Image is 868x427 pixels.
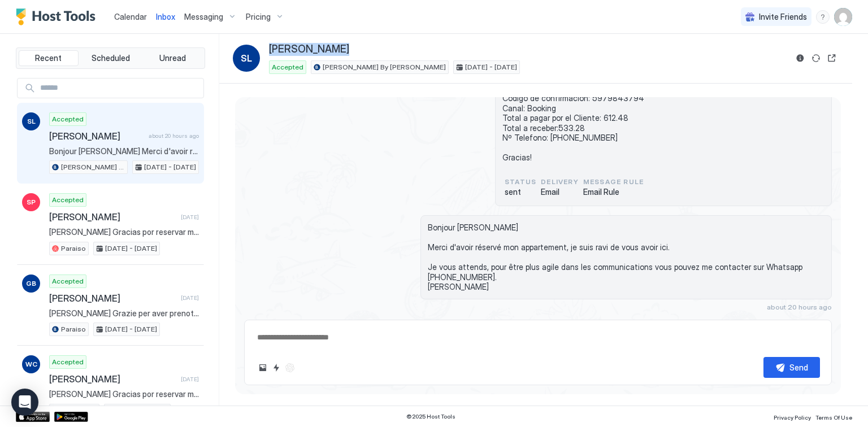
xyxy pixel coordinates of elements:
span: Email [541,187,579,197]
span: [DATE] - [DATE] [105,324,157,334]
span: Messaging [184,12,223,22]
span: Accepted [52,195,84,205]
div: User profile [834,8,852,26]
button: Open reservation [825,51,839,65]
span: WC [25,359,37,369]
button: Upload image [256,361,270,374]
span: Paraiso [61,324,86,334]
button: Unread [142,50,202,66]
span: [PERSON_NAME] [269,43,349,56]
span: [PERSON_NAME] By [PERSON_NAME] [323,62,446,72]
div: Open Intercom Messenger [11,389,38,416]
span: GB [26,278,36,289]
span: [PERSON_NAME] By [PERSON_NAME] [61,162,125,172]
div: tab-group [16,47,205,69]
span: Scheduled [92,53,130,63]
span: SP [27,197,36,207]
a: Calendar [114,11,147,23]
button: Send [763,357,820,378]
span: Accepted [272,62,303,72]
span: © 2025 Host Tools [406,413,455,420]
span: [PERSON_NAME] [49,293,176,304]
a: Privacy Policy [774,411,811,422]
span: SL [241,51,252,65]
span: [DATE] [181,294,199,302]
a: Host Tools Logo [16,8,101,25]
span: [DATE] [181,213,199,221]
span: Privacy Policy [774,414,811,421]
a: Terms Of Use [815,411,852,422]
a: Google Play Store [54,412,88,422]
span: Bonjour [PERSON_NAME] Merci d'avoir réservé mon appartement, je suis ravi de vous avoir ici. Je v... [49,146,199,156]
span: Accepted [52,357,84,367]
span: Message Rule [583,177,644,187]
button: Reservation information [793,51,807,65]
div: Send [789,361,808,373]
span: [PERSON_NAME] Gracias por reservar mi apartamento, estoy encantada de teneros por aquí. Te estaré... [49,227,199,237]
span: Calendar [114,12,147,21]
span: Email Rule [583,187,644,197]
span: Recent [35,53,62,63]
span: Unread [159,53,186,63]
span: Terms Of Use [815,414,852,421]
span: about 20 hours ago [149,132,199,140]
span: sent [505,187,536,197]
span: SL [27,116,36,127]
a: Inbox [156,11,175,23]
a: App Store [16,412,50,422]
span: Accepted [52,114,84,124]
span: [PERSON_NAME] [49,373,176,385]
span: Bonjour [PERSON_NAME] Merci d'avoir réservé mon appartement, je suis ravi de vous avoir ici. Je v... [428,223,824,292]
span: [DATE] - [DATE] [465,62,517,72]
span: [PERSON_NAME] [49,130,144,142]
span: [DATE] [181,376,199,383]
button: Quick reply [270,361,283,374]
span: Pricing [246,12,271,22]
span: [DATE] - [DATE] [144,162,196,172]
span: status [505,177,536,187]
div: menu [816,10,830,24]
span: Paraiso [61,243,86,254]
span: Accepted [52,276,84,286]
span: Invite Friends [759,12,807,22]
span: [PERSON_NAME] Grazie per aver prenotato il mio appartamento, sono molto felice di averti qui. Ti ... [49,308,199,319]
span: about 20 hours ago [767,303,832,311]
input: Input Field [36,79,203,98]
span: [PERSON_NAME] Gracias por reservar mi apartamento, estoy encantada de teneros por aquí. Te estaré... [49,389,199,399]
span: [PERSON_NAME] [49,211,176,223]
span: Inbox [156,12,175,21]
button: Sync reservation [809,51,823,65]
button: Scheduled [81,50,141,66]
span: Delivery [541,177,579,187]
button: Recent [19,50,79,66]
span: [DATE] - [DATE] [105,243,157,254]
